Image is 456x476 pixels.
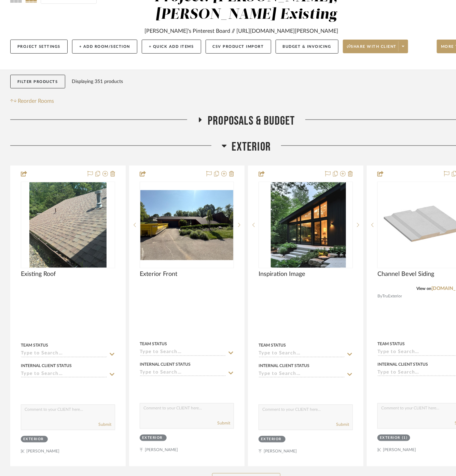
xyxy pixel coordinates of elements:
span: Exterior Front [140,270,177,278]
input: Type to Search… [259,351,345,358]
div: (1) [402,436,408,441]
button: CSV Product Import [206,40,271,54]
div: Internal Client Status [140,362,191,368]
div: Team Status [140,341,167,347]
button: Submit [98,422,111,428]
input: Type to Search… [21,372,107,378]
button: + Quick Add Items [142,40,201,54]
button: Share with client [343,40,409,53]
span: Exterior [232,140,271,154]
div: Exterior [261,437,281,442]
span: Inspiration Image [259,270,305,278]
span: Channel Bevel Siding [377,270,434,278]
span: Proposals & Budget [208,114,295,128]
div: Internal Client Status [259,363,309,369]
span: Existing Roof [21,270,56,278]
div: [PERSON_NAME]'s Pinterest Board // [URL][DOMAIN_NAME][PERSON_NAME] [145,27,338,35]
input: Type to Search… [21,351,107,358]
button: Filter Products [10,75,65,89]
input: Type to Search… [259,372,345,378]
button: Project Settings [10,40,68,54]
button: Budget & Invoicing [276,40,338,54]
span: Share with client [347,44,397,54]
img: Inspiration Image [271,182,341,268]
span: TruExterior [382,293,402,299]
button: Submit [217,420,230,426]
div: Displaying 351 products [72,75,123,88]
div: Internal Client Status [21,363,72,369]
div: Exterior [142,436,163,441]
img: Existing Roof [29,182,107,268]
div: Team Status [259,342,286,349]
button: Reorder Rooms [10,97,54,105]
img: Exterior Front [140,190,233,260]
span: View on [417,286,432,291]
div: Exterior [380,436,400,441]
button: Submit [336,422,349,428]
div: Team Status [377,341,405,347]
span: By [377,293,382,299]
button: + Add Room/Section [72,40,137,54]
span: Reorder Rooms [18,97,54,105]
div: Exterior [23,437,44,442]
input: Type to Search… [140,350,226,356]
div: Team Status [21,342,48,349]
input: Type to Search… [140,370,226,377]
div: Internal Client Status [377,362,428,368]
